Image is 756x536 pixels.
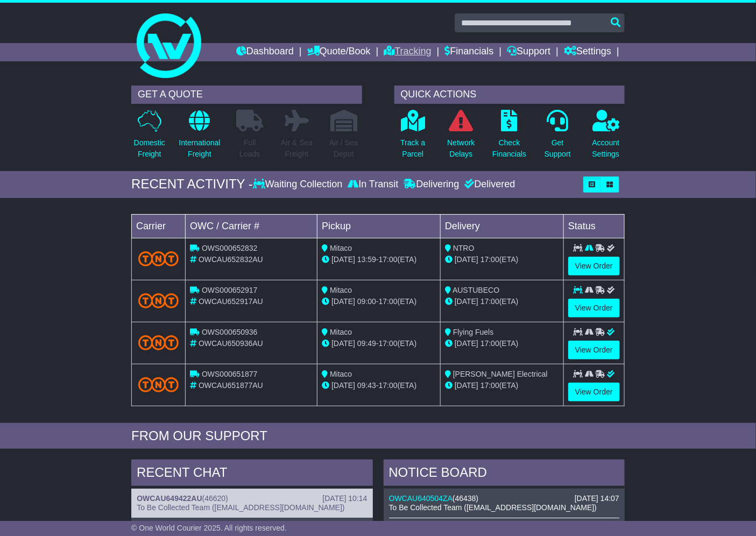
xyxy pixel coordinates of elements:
[568,383,620,401] a: View Order
[447,109,475,166] a: NetworkDelays
[357,339,376,348] span: 09:49
[137,494,202,503] a: OWCAU649422AU
[322,494,367,503] div: [DATE] 10:14
[253,179,345,191] div: Waiting Collection
[384,43,432,61] a: Tracking
[389,503,597,512] span: To Be Collected Team ([EMAIL_ADDRESS][DOMAIN_NAME])
[447,137,475,160] p: Network Delays
[481,297,499,306] span: 17:00
[379,297,398,306] span: 17:00
[134,137,165,160] p: Domestic Freight
[330,328,352,336] span: Mitaco
[138,251,179,266] img: TNT_Domestic.png
[322,254,436,265] div: - (ETA)
[202,286,258,294] span: OWS000652917
[357,297,376,306] span: 09:00
[544,109,571,166] a: GetSupport
[322,380,436,391] div: - (ETA)
[133,109,166,166] a: DomesticFreight
[507,43,550,61] a: Support
[236,43,294,61] a: Dashboard
[331,297,355,306] span: [DATE]
[481,255,499,264] span: 17:00
[575,494,619,503] div: [DATE] 14:07
[322,338,436,349] div: - (ETA)
[317,214,441,238] td: Pickup
[400,109,426,166] a: Track aParcel
[132,214,186,238] td: Carrier
[307,43,371,61] a: Quote/Book
[445,338,559,349] div: (ETA)
[202,370,258,378] span: OWS000651877
[441,214,564,238] td: Delivery
[199,339,263,348] span: OWCAU650936AU
[492,109,527,166] a: CheckFinancials
[564,43,611,61] a: Settings
[445,254,559,265] div: (ETA)
[131,460,372,489] div: RECENT CHAT
[199,381,263,390] span: OWCAU651877AU
[481,381,499,390] span: 17:00
[330,286,352,294] span: Mitaco
[401,179,462,191] div: Delivering
[330,370,352,378] span: Mitaco
[400,137,425,160] p: Track a Parcel
[445,296,559,307] div: (ETA)
[138,293,179,308] img: TNT_Domestic.png
[592,137,620,160] p: Account Settings
[453,328,493,336] span: Flying Fuels
[138,335,179,350] img: TNT_Domestic.png
[453,244,475,252] span: NTRO
[322,296,436,307] div: - (ETA)
[137,503,344,512] span: To Be Collected Team ([EMAIL_ADDRESS][DOMAIN_NAME])
[345,179,401,191] div: In Transit
[455,297,478,306] span: [DATE]
[331,339,355,348] span: [DATE]
[330,244,352,252] span: Mitaco
[137,494,367,503] div: ( )
[202,244,258,252] span: OWS000652832
[445,43,494,61] a: Financials
[329,137,358,160] p: Air / Sea Depot
[357,255,376,264] span: 13:59
[453,370,548,378] span: [PERSON_NAME] Electrical
[199,255,263,264] span: OWCAU652832AU
[564,214,625,238] td: Status
[131,86,362,104] div: GET A QUOTE
[199,297,263,306] span: OWCAU652917AU
[236,137,263,160] p: Full Loads
[445,380,559,391] div: (ETA)
[131,428,625,444] div: FROM OUR SUPPORT
[462,179,515,191] div: Delivered
[453,286,499,294] span: AUSTUBECO
[204,494,225,503] span: 46620
[455,494,476,503] span: 46438
[568,299,620,318] a: View Order
[186,214,317,238] td: OWC / Carrier #
[281,137,313,160] p: Air & Sea Freight
[455,255,478,264] span: [DATE]
[138,377,179,392] img: TNT_Domestic.png
[178,109,221,166] a: InternationalFreight
[202,328,258,336] span: OWS000650936
[492,137,526,160] p: Check Financials
[331,255,355,264] span: [DATE]
[379,339,398,348] span: 17:00
[568,341,620,359] a: View Order
[568,257,620,276] a: View Order
[379,255,398,264] span: 17:00
[379,381,398,390] span: 17:00
[394,86,625,104] div: QUICK ACTIONS
[592,109,620,166] a: AccountSettings
[389,494,619,503] div: ( )
[179,137,220,160] p: International Freight
[384,460,625,489] div: NOTICE BOARD
[357,381,376,390] span: 09:43
[131,524,287,532] span: © One World Courier 2025. All rights reserved.
[131,177,253,192] div: RECENT ACTIVITY -
[545,137,571,160] p: Get Support
[389,494,453,503] a: OWCAU640504ZA
[331,381,355,390] span: [DATE]
[455,381,478,390] span: [DATE]
[481,339,499,348] span: 17:00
